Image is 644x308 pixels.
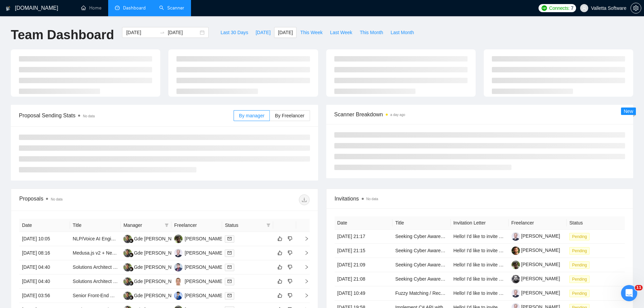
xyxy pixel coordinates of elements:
span: By manager [239,113,264,118]
td: Medusa.js v2 + Next.js Admin Developer - headless Ecommerce [70,246,121,260]
span: 7 [571,4,574,12]
span: Pending [569,276,590,283]
th: Freelancer [509,216,567,230]
button: This Month [356,27,387,38]
th: Manager [121,219,171,232]
th: Freelancer [171,219,222,232]
a: GKGde [PERSON_NAME] [123,278,183,284]
a: Seeking Cyber Awareness Decision-Makers (Boxphish, KnowBe4, MetaCompliance) – Paid Survey [395,276,603,282]
th: Title [70,219,121,232]
span: swap-right [160,30,165,35]
th: Date [19,219,70,232]
button: dislike [286,235,294,243]
a: Solutions Architect / Technical Architect for Website Diagram [73,279,199,284]
a: DS[PERSON_NAME] [174,264,223,269]
span: Pending [569,233,590,240]
th: Date [335,216,393,230]
span: like [278,236,282,241]
img: GK [123,249,132,257]
img: gigradar-bm.png [129,295,134,300]
span: New [624,109,633,114]
a: [PERSON_NAME] [511,290,560,295]
span: filter [163,220,170,230]
button: like [276,291,284,300]
a: GKGde [PERSON_NAME] [123,236,183,241]
div: Proposals [19,194,164,205]
a: searchScanner [159,5,184,11]
span: mail [228,265,232,269]
img: logo [6,3,10,14]
button: Last Month [387,27,418,38]
img: GK [123,277,132,286]
th: Invitation Letter [451,216,509,230]
span: right [299,279,309,284]
a: Pending [569,276,592,282]
span: This Week [300,29,323,36]
td: Seeking Cyber Awareness Decision-Makers (Boxphish, KnowBe4, MetaCompliance) – Paid Survey [392,244,451,258]
a: GKGde [PERSON_NAME] [123,264,183,269]
span: like [278,279,282,284]
a: NLP/Voice AI Engineer Needed for Innovative Project [73,236,184,241]
span: By Freelancer [275,113,304,118]
a: Senior Front-End Developer Needed for Digital Health Project [73,293,202,298]
a: Solutions Architect / Technical Architect for Website Diagram [73,264,199,270]
a: GKGde [PERSON_NAME] [123,250,183,255]
a: [PERSON_NAME] [511,276,560,281]
span: Last 30 Days [220,29,248,36]
span: No data [51,197,63,201]
img: GK [123,263,132,271]
a: setting [630,5,641,11]
a: [PERSON_NAME] [511,233,560,239]
div: Gde [PERSON_NAME] [134,278,183,285]
span: Pending [569,247,590,255]
h1: Team Dashboard [11,27,114,43]
span: dislike [288,293,292,298]
span: Scanner Breakdown [334,110,625,119]
span: dislike [288,236,292,241]
a: Pending [569,248,592,253]
button: like [276,277,284,285]
img: DS [174,263,183,271]
input: Start date [126,29,157,36]
th: Title [392,216,451,230]
span: mail [228,251,232,255]
td: [DATE] 21:09 [335,258,393,272]
span: Pending [569,290,590,297]
span: mail [228,279,232,283]
img: upwork-logo.png [542,5,547,11]
img: c14iPewxKU0YDVecBa14Cx72fcudNQZw5zQZF-MxEnmATj07yTdZXkQ65ue0A_Htpc [511,232,520,241]
td: NLP/Voice AI Engineer Needed for Innovative Project [70,232,121,246]
button: like [276,263,284,271]
span: to [160,30,165,35]
button: dislike [286,263,294,271]
a: Seeking Cyber Awareness Decision-Makers (Boxphish, KnowBe4, MetaCompliance) – Paid Survey [395,262,603,267]
img: c1YVe9s_ur9DMM5K57hi5TJ-9FQxjtNhGBeEXH1tJwGwpUzCMyhOBdC-rfU_IR4LfR [511,275,520,283]
span: Connects: [549,4,569,12]
span: user [582,6,587,10]
a: AC[PERSON_NAME] [174,292,223,298]
span: [DATE] [278,29,293,36]
img: AA [174,277,183,286]
td: Solutions Architect / Technical Architect for Website Diagram [70,260,121,275]
span: Dashboard [123,5,146,11]
td: [DATE] 10:05 [19,232,70,246]
div: [PERSON_NAME] [185,292,223,299]
img: c1i1uGg5H7QUH61k5vEFmrCCw2oKr7wQuOGc-XIS7mT60rILUZP1kJL_5PjNNGFdjG [511,261,520,269]
a: GKGde [PERSON_NAME] [123,292,183,298]
button: Last 30 Days [217,27,252,38]
span: mail [228,237,232,241]
td: [DATE] 03:56 [19,289,70,303]
a: Seeking Cyber Awareness Decision-Makers (Boxphish, KnowBe4, MetaCompliance) – Paid Survey [395,234,603,239]
button: like [276,235,284,243]
span: like [278,250,282,256]
div: [PERSON_NAME] [185,263,223,271]
time: a day ago [390,113,405,117]
td: [DATE] 21:17 [335,230,393,244]
a: MT[PERSON_NAME] [174,236,223,241]
span: right [299,236,309,241]
span: Invitations [335,194,625,203]
img: GK [123,235,132,243]
th: Status [567,216,625,230]
span: Proposal Sending Stats [19,111,234,120]
span: right [299,293,309,298]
